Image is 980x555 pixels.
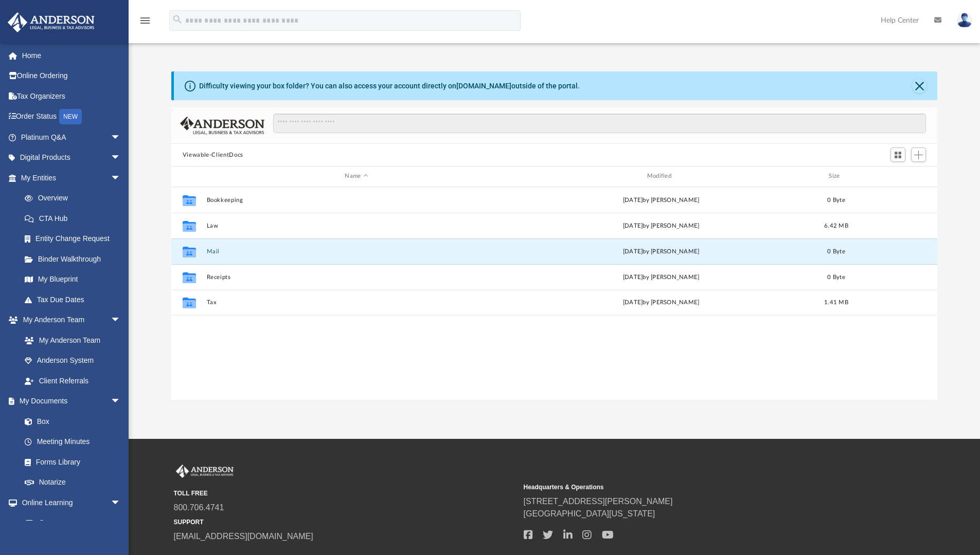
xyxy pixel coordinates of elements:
span: 1.41 MB [824,300,848,305]
a: My Entitiesarrow_drop_down [7,168,136,188]
a: menu [139,20,151,27]
a: Home [7,45,136,66]
button: Tax [206,299,506,306]
button: Bookkeeping [206,197,506,203]
a: Tax Organizers [7,86,136,106]
a: Client Referrals [14,371,131,391]
div: Modified [511,172,811,181]
a: Platinum Q&Aarrow_drop_down [7,127,136,147]
span: arrow_drop_down [111,168,131,189]
div: [DATE] by [PERSON_NAME] [511,247,811,256]
div: Size [815,172,857,181]
a: [GEOGRAPHIC_DATA][US_STATE] [524,509,655,518]
a: CTA Hub [14,208,136,229]
a: My Documentsarrow_drop_down [7,391,131,412]
a: Box [14,411,126,432]
a: Order StatusNEW [7,106,136,127]
img: Anderson Advisors Platinum Portal [5,12,98,32]
button: Receipts [206,274,506,281]
a: 800.706.4741 [174,503,224,512]
a: Digital Productsarrow_drop_down [7,147,136,168]
span: [DATE] [622,300,643,305]
a: Notarize [14,472,131,493]
div: id [861,172,933,181]
div: id [176,172,202,181]
i: menu [139,14,151,27]
div: by [PERSON_NAME] [511,221,811,230]
a: Overview [14,188,136,209]
span: arrow_drop_down [111,391,131,412]
span: arrow_drop_down [111,127,131,148]
a: My Anderson Teamarrow_drop_down [7,310,131,330]
button: Viewable-ClientDocs [183,151,243,160]
small: TOLL FREE [174,489,516,498]
span: arrow_drop_down [111,310,131,331]
div: grid [171,187,938,400]
a: Online Learningarrow_drop_down [7,492,131,513]
div: [DATE] by [PERSON_NAME] [511,195,811,205]
a: Tax Due Dates [14,289,136,310]
a: Online Ordering [7,66,136,86]
a: My Blueprint [14,269,131,290]
small: SUPPORT [174,517,516,527]
span: 0 Byte [827,274,845,280]
small: Headquarters & Operations [524,483,866,492]
span: 6.42 MB [824,223,848,228]
a: [STREET_ADDRESS][PERSON_NAME] [524,497,673,506]
a: Entity Change Request [14,229,136,249]
a: Forms Library [14,452,126,472]
a: Anderson System [14,350,131,371]
img: User Pic [957,13,972,28]
a: Meeting Minutes [14,432,131,452]
button: Law [206,223,506,229]
button: Add [911,147,926,162]
img: Anderson Advisors Platinum Portal [174,465,236,478]
div: by [PERSON_NAME] [511,298,811,307]
a: Courses [14,513,131,533]
i: search [172,14,183,25]
a: My Anderson Team [14,330,126,350]
a: [EMAIL_ADDRESS][DOMAIN_NAME] [174,532,313,541]
button: Switch to Grid View [890,147,906,162]
div: Difficulty viewing your box folder? You can also access your account directly on outside of the p... [199,81,580,91]
button: Mail [206,248,506,255]
div: NEW [59,109,82,124]
button: Close [912,79,926,93]
span: [DATE] [622,223,643,228]
span: arrow_drop_down [111,492,131,513]
a: Binder Walkthrough [14,249,136,269]
div: [DATE] by [PERSON_NAME] [511,272,811,282]
span: 0 Byte [827,248,845,254]
a: [DOMAIN_NAME] [456,82,511,90]
div: Name [206,172,506,181]
span: 0 Byte [827,197,845,202]
input: Search files and folders [273,114,926,133]
span: arrow_drop_down [111,147,131,169]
